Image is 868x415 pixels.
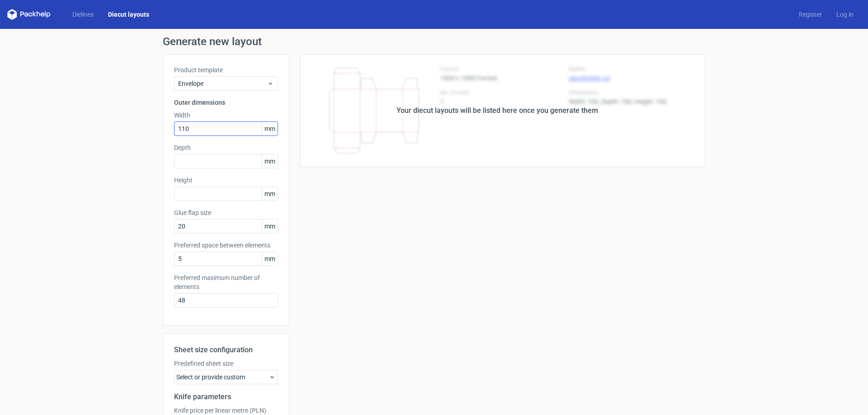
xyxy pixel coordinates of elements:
[262,187,278,201] span: mm
[174,241,278,250] label: Preferred space between elements
[396,105,598,116] div: Your diecut layouts will be listed here once you generate them
[174,392,278,402] h2: Knife parameters
[262,252,278,266] span: mm
[792,10,829,19] a: Register
[174,359,278,368] label: Predefined sheet size
[829,10,861,19] a: Log in
[101,10,156,19] a: Diecut layouts
[174,273,278,291] label: Preferred maximum number of elements
[174,143,278,152] label: Depth
[174,176,278,185] label: Height
[262,122,278,135] span: mm
[174,65,278,75] label: Product template
[174,370,278,384] div: Select or provide custom
[178,79,267,88] span: Envelope
[174,98,278,107] h3: Outer dimensions
[174,406,278,415] label: Knife price per linear metre (PLN)
[262,219,278,233] span: mm
[174,345,278,355] h2: Sheet size configuration
[65,10,101,19] a: Dielines
[262,154,278,168] span: mm
[163,36,705,47] h1: Generate new layout
[174,111,278,120] label: Width
[174,208,278,217] label: Glue flap size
